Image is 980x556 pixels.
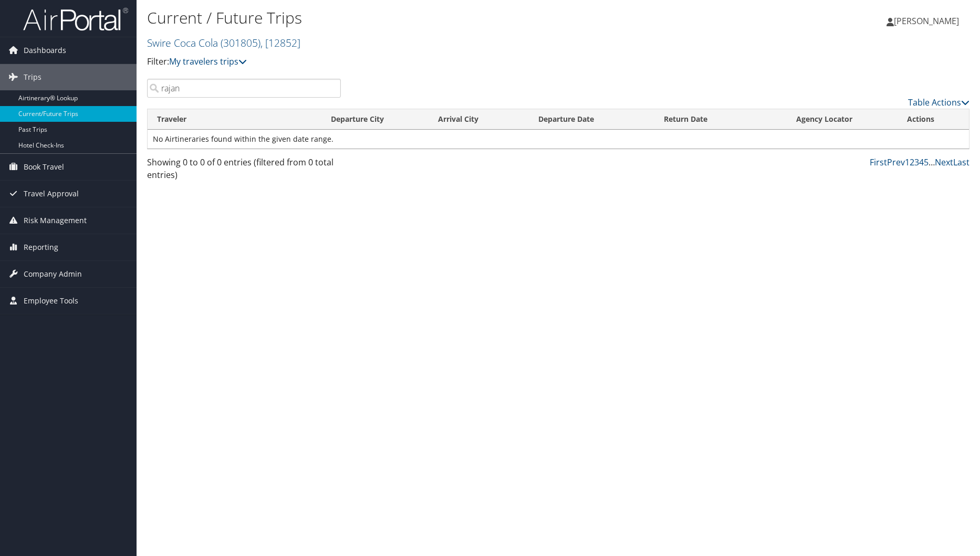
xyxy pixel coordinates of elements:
th: Agency Locator: activate to sort column ascending [787,109,898,130]
span: Risk Management [24,207,87,234]
a: 5 [924,156,929,168]
th: Departure City: activate to sort column ascending [321,109,429,130]
span: , [ 12852 ] [260,36,300,50]
span: ( 301805 ) [221,36,260,50]
span: … [929,156,935,168]
p: Filter: [147,55,695,69]
span: Trips [24,64,41,90]
span: [PERSON_NAME] [894,15,959,27]
span: Employee Tools [24,288,78,314]
a: Next [935,156,953,168]
a: 3 [914,156,919,168]
span: Travel Approval [24,181,79,207]
th: Arrival City: activate to sort column ascending [429,109,529,130]
a: Swire Coca Cola [147,36,300,50]
a: First [870,156,887,168]
a: My travelers trips [169,56,247,67]
th: Traveler: activate to sort column ascending [148,109,321,130]
a: Last [953,156,969,168]
a: Table Actions [908,97,969,108]
span: Reporting [24,234,58,260]
a: 1 [905,156,910,168]
th: Actions [898,109,969,130]
div: Showing 0 to 0 of 0 entries (filtered from 0 total entries) [147,156,341,186]
span: Company Admin [24,261,82,287]
a: 4 [919,156,924,168]
input: Search Traveler or Arrival City [147,79,341,98]
th: Departure Date: activate to sort column descending [529,109,655,130]
span: Book Travel [24,154,64,180]
h1: Current / Future Trips [147,7,695,29]
td: No Airtineraries found within the given date range. [148,130,969,149]
a: 2 [910,156,914,168]
a: Prev [887,156,905,168]
img: airportal-logo.png [23,7,128,32]
th: Return Date: activate to sort column ascending [654,109,786,130]
a: [PERSON_NAME] [887,5,969,37]
span: Dashboards [24,37,66,64]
